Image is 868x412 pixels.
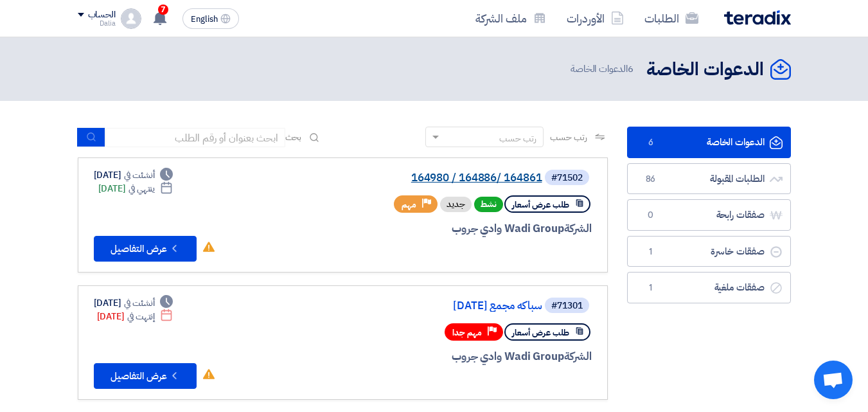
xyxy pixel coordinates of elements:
a: الأوردرات [556,3,634,33]
a: الدعوات الخاصة6 [627,127,791,158]
span: الدعوات الخاصة [571,62,636,76]
div: الحساب [88,10,116,21]
a: صفقات خاسرة1 [627,236,791,267]
a: 164980 / 164886/ 164861 [285,172,542,184]
span: ينتهي في [128,182,155,195]
span: طلب عرض أسعار [512,199,569,211]
span: الشركة [564,220,592,237]
div: [DATE] [98,182,173,195]
a: صفقات رابحة0 [627,199,791,231]
a: الطلبات [634,3,709,33]
span: بحث [285,130,302,144]
span: نشط [474,197,503,212]
span: 1 [643,282,659,294]
a: سباكه مجمع [DATE] [285,300,542,312]
span: الشركة [564,348,592,364]
span: 7 [158,4,168,15]
span: إنتهت في [127,310,155,323]
span: مهم جدا [452,327,482,339]
div: #71301 [551,301,583,310]
a: صفقات ملغية1 [627,272,791,303]
div: جديد [440,197,472,212]
span: مهم [402,199,416,211]
button: عرض التفاصيل [94,363,197,389]
button: English [182,8,239,29]
span: English [191,15,218,24]
a: ملف الشركة [465,3,556,33]
div: [DATE] [94,296,173,310]
span: طلب عرض أسعار [512,327,569,339]
div: Open chat [814,361,853,399]
div: Wadi Group وادي جروب [283,220,592,237]
h2: الدعوات الخاصة [646,57,764,82]
button: عرض التفاصيل [94,236,197,262]
span: 6 [628,62,633,76]
input: ابحث بعنوان أو رقم الطلب [105,128,285,147]
a: الطلبات المقبولة86 [627,163,791,195]
span: أنشئت في [124,296,155,310]
div: [DATE] [94,168,173,182]
span: رتب حسب [550,130,587,144]
div: Wadi Group وادي جروب [283,348,592,365]
div: [DATE] [97,310,173,323]
div: #71502 [551,174,583,183]
div: رتب حسب [499,132,536,145]
img: profile_test.png [121,8,141,29]
span: 6 [643,136,659,149]
span: 86 [643,173,659,186]
span: 0 [643,209,659,222]
div: Dalia [78,20,116,27]
img: Teradix logo [724,10,791,25]
span: 1 [643,246,659,258]
span: أنشئت في [124,168,155,182]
